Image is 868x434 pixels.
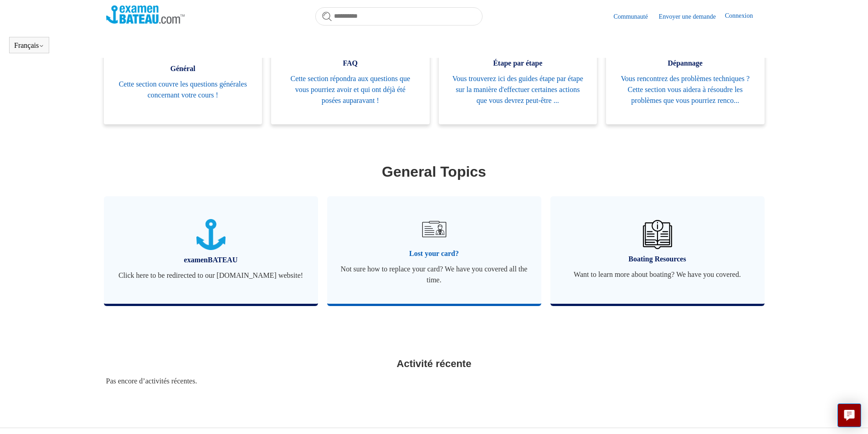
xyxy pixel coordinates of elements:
[118,63,249,74] span: Général
[327,196,541,304] a: Lost your card? Not sure how to replace your card? We have you covered all the time.
[564,254,751,265] span: Boating Resources
[341,264,528,286] span: Not sure how to replace your card? We have you covered all the time.
[315,7,483,26] input: Rechercher
[606,35,765,124] a: Dépannage Vous rencontrez des problèmes techniques ? Cette section vous aidera à résoudre les pro...
[104,196,318,304] a: examenBATEAU Click here to be redirected to our [DOMAIN_NAME] website!
[550,196,765,304] a: Boating Resources Want to learn more about boating? We have you covered.
[285,73,416,106] span: Cette section répondra aux questions que vous pourriez avoir et qui ont déjà été posées auparavant !
[620,73,751,106] span: Vous rencontrez des problèmes techniques ? Cette section vous aidera à résoudre les problèmes que...
[118,79,249,101] span: Cette section couvre les questions générales concernant votre cours !
[418,213,450,245] img: 01JRG6G4NA4NJ1BVG8MJM761YH
[14,41,44,50] button: Français
[725,11,762,22] a: Connexion
[285,58,416,69] span: FAQ
[106,376,762,387] div: Pas encore d’activités récentes.
[452,73,584,106] span: Vous trouverez ici des guides étape par étape sur la manière d'effectuer certaines actions que vo...
[104,35,262,124] a: Général Cette section couvre les questions générales concernant votre cours !
[643,220,672,249] img: 01JHREV2E6NG3DHE8VTG8QH796
[620,58,751,69] span: Dépannage
[452,58,584,69] span: Étape par étape
[439,35,597,124] a: Étape par étape Vous trouverez ici des guides étape par étape sur la manière d'effectuer certaine...
[564,269,751,280] span: Want to learn more about boating? We have you covered.
[118,270,304,281] span: Click here to be redirected to our [DOMAIN_NAME] website!
[196,219,226,250] img: 01JTNN85WSQ5FQ6HNXPDSZ7SRA
[118,255,304,266] span: examenBATEAU
[106,356,762,371] h2: Activité récente
[106,5,185,24] img: Page d’accueil du Centre d’aide Examen Bateau
[271,35,430,124] a: FAQ Cette section répondra aux questions que vous pourriez avoir et qui ont déjà été posées aupar...
[659,12,725,21] a: Envoyer une demande
[613,12,657,21] a: Communauté
[341,248,528,259] span: Lost your card?
[106,161,762,183] h1: General Topics
[837,403,861,427] button: Live chat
